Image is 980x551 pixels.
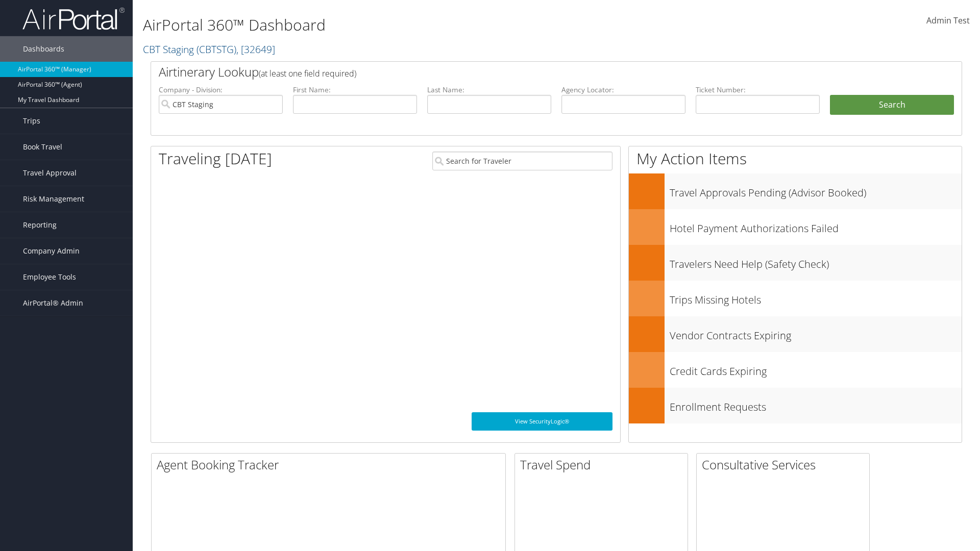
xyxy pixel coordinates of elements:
span: , [ 32649 ] [236,42,275,56]
label: Last Name: [427,85,551,95]
a: View SecurityLogic® [472,412,612,431]
h2: Travel Spend [520,456,688,473]
span: Admin Test [926,15,970,26]
label: Ticket Number: [696,85,820,95]
a: Travelers Need Help (Safety Check) [629,245,962,281]
a: Trips Missing Hotels [629,281,962,316]
span: ( CBTSTG ) [197,42,236,56]
a: Admin Test [926,5,970,37]
h2: Agent Booking Tracker [157,456,505,473]
span: (at least one field required) [259,68,356,79]
label: Agency Locator: [561,85,685,95]
a: Enrollment Requests [629,388,962,423]
img: airportal-logo.png [22,7,125,31]
span: Employee Tools [23,264,76,290]
label: Company - Division: [159,85,283,95]
button: Search [830,95,954,115]
span: Dashboards [23,36,64,62]
a: Travel Approvals Pending (Advisor Booked) [629,173,962,209]
h3: Credit Cards Expiring [670,359,962,379]
h1: Traveling [DATE] [159,148,272,169]
input: Search for Traveler [432,152,612,170]
span: Company Admin [23,238,80,264]
span: Risk Management [23,186,84,212]
label: First Name: [293,85,417,95]
h3: Travelers Need Help (Safety Check) [670,252,962,271]
span: Travel Approval [23,160,77,186]
span: Trips [23,108,40,134]
h3: Travel Approvals Pending (Advisor Booked) [670,181,962,200]
h1: AirPortal 360™ Dashboard [143,14,694,36]
a: Hotel Payment Authorizations Failed [629,209,962,245]
h2: Airtinerary Lookup [159,63,887,81]
h3: Enrollment Requests [670,395,962,414]
span: Reporting [23,212,57,238]
a: Credit Cards Expiring [629,352,962,388]
a: Vendor Contracts Expiring [629,316,962,352]
h3: Hotel Payment Authorizations Failed [670,216,962,236]
h3: Trips Missing Hotels [670,288,962,307]
a: CBT Staging [143,42,275,56]
span: AirPortal® Admin [23,290,83,316]
h2: Consultative Services [702,456,869,473]
h1: My Action Items [629,148,962,169]
h3: Vendor Contracts Expiring [670,323,962,343]
span: Book Travel [23,134,62,160]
